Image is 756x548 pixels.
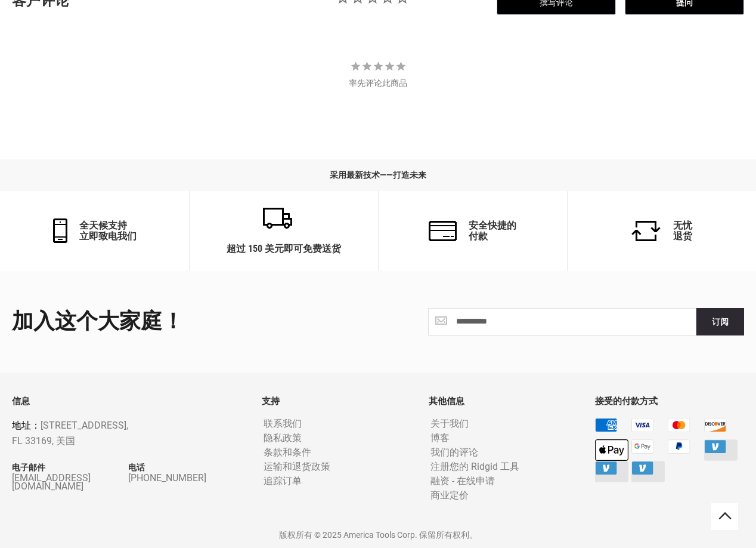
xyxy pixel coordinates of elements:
font: [EMAIL_ADDRESS][DOMAIN_NAME] [12,472,91,492]
button: 订阅 [696,308,744,335]
font: 我们的评论 [430,447,478,458]
font: 即可免费送货 [284,243,341,254]
font: 其他信息 [429,396,464,407]
font: 信息 [12,396,30,407]
font: 地址： [12,420,41,431]
a: [EMAIL_ADDRESS][DOMAIN_NAME] [12,474,128,491]
font: 全天候支持 [79,220,127,231]
a: 博客 [427,433,453,444]
font: 联系我们 [264,418,302,429]
a: 运输和退货政策 [261,461,333,473]
font: 追踪订单 [264,475,302,487]
font: 融资 - 在线申请 [430,475,495,487]
font: FL 33169, 美国 [12,435,75,447]
font: 版权所有 © 2025 America Tools Corp. 保留所有权利。 [279,530,478,540]
a: 融资 - 在线申请 [427,476,498,487]
font: [STREET_ADDRESS], [41,420,128,431]
a: 注册您的 Ridgid 工具 [427,461,522,473]
a: 联系我们 [261,418,305,430]
font: 退货 [673,230,692,242]
font: 超过 150 美元 [227,243,284,254]
font: 商业定价 [430,489,469,501]
font: 运输和退货政策 [264,461,330,472]
font: 支持 [262,396,280,407]
font: 博客 [430,432,450,444]
font: 率先评论此商品 [349,77,407,88]
a: 商业定价 [427,490,472,501]
font: 接受的付款方式 [595,396,658,407]
font: 电子邮件 [12,463,45,472]
font: 注册您的 Ridgid 工具 [430,461,519,472]
font: 安全快捷的 [469,220,516,231]
font: 采用最新技术——打造未来 [330,170,426,180]
font: 立即致电我们 [79,230,137,242]
font: 订阅 [712,317,729,327]
a: 关于我们 [427,418,472,430]
a: [PHONE_NUMBER] [128,474,244,482]
a: 追踪订单 [261,476,305,487]
font: [PHONE_NUMBER] [128,472,206,484]
font: 关于我们 [430,418,469,429]
a: 条款和条件 [261,447,314,458]
font: 付款 [469,230,488,242]
font: 电话 [128,463,145,472]
a: 我们的评论 [427,447,481,458]
a: 隐私政策 [261,433,305,444]
font: 无忧 [673,220,692,231]
font: 条款和条件 [264,447,311,458]
font: 加入这个大家庭！ [12,309,184,334]
font: 隐私政策 [264,432,302,444]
